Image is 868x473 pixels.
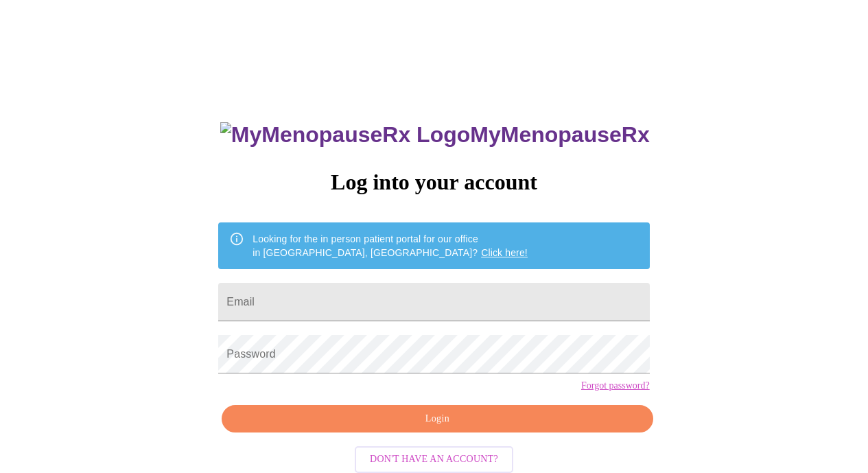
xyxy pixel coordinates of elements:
div: Looking for the in person patient portal for our office in [GEOGRAPHIC_DATA], [GEOGRAPHIC_DATA]? [253,227,528,265]
a: Click here! [481,247,528,258]
a: Forgot password? [581,380,650,391]
button: Login [222,405,653,433]
span: Login [237,411,637,428]
h3: Log into your account [218,170,649,195]
button: Don't have an account? [355,446,513,473]
a: Don't have an account? [351,452,517,464]
span: Don't have an account? [370,451,498,468]
h3: MyMenopauseRx [220,122,650,148]
img: MyMenopauseRx Logo [220,122,470,148]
